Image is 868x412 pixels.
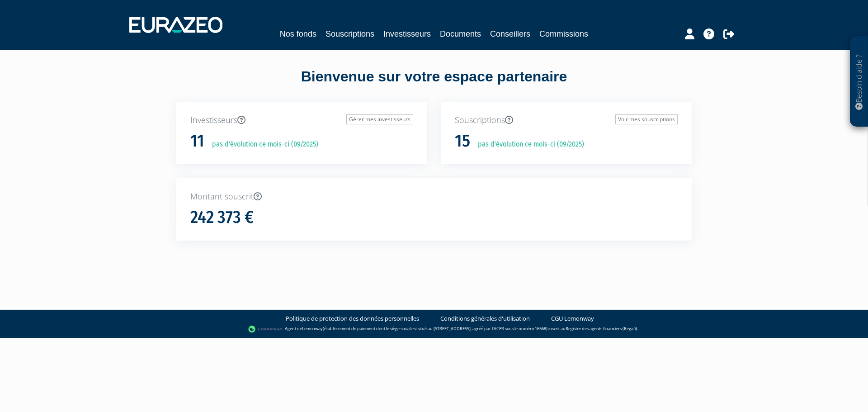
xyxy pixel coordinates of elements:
[539,28,588,40] a: Commissions
[490,28,530,40] a: Conseillers
[455,114,678,126] p: Souscriptions
[325,28,374,40] a: Souscriptions
[346,114,413,124] a: Gérer mes investisseurs
[190,114,413,126] p: Investisseurs
[440,28,481,40] a: Documents
[280,28,316,40] a: Nos fonds
[129,17,222,33] img: 1732889491-logotype_eurazeo_blanc_rvb.png
[170,66,698,102] div: Bienvenue sur votre espace partenaire
[302,326,323,331] a: Lemonway
[551,314,594,323] a: CGU Lemonway
[455,132,470,151] h1: 15
[190,191,678,203] p: Montant souscrit
[286,314,419,323] a: Politique de protection des données personnelles
[615,114,678,124] a: Voir mes souscriptions
[854,41,864,123] p: Besoin d'aide ?
[440,314,530,323] a: Conditions générales d'utilisation
[206,139,318,150] p: pas d'évolution ce mois-ci (09/2025)
[190,132,204,151] h1: 11
[248,325,283,334] img: logo-lemonway.png
[472,139,584,150] p: pas d'évolution ce mois-ci (09/2025)
[566,326,637,331] a: Registre des agents financiers (Regafi)
[190,208,254,227] h1: 242 373 €
[9,325,859,334] div: - Agent de (établissement de paiement dont le siège social est situé au [STREET_ADDRESS], agréé p...
[383,28,431,40] a: Investisseurs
